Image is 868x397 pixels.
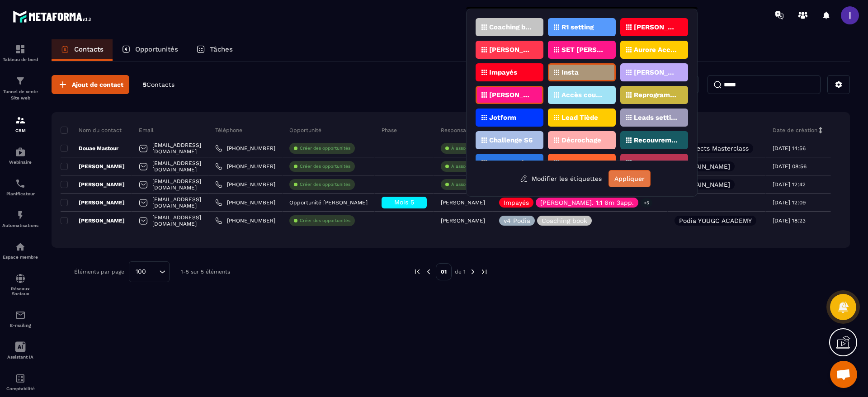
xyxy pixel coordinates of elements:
[2,69,38,108] a: formationformationTunnel de vente Site web
[451,145,472,151] p: À associe
[2,171,38,203] a: schedulerschedulerPlanificateur
[146,81,175,88] span: Contacts
[773,217,806,224] p: [DATE] 18:23
[2,354,38,359] p: Assistant IA
[181,269,230,275] p: 1-5 sur 5 éléments
[2,335,38,366] a: Assistant IA
[830,361,857,388] div: Ouvrir le chat
[773,163,807,170] p: [DATE] 08:56
[61,199,125,206] p: [PERSON_NAME]
[679,163,730,170] p: [DOMAIN_NAME]
[634,69,678,76] p: [PERSON_NAME]. 1:1 6m 3 app
[15,241,26,252] img: automations
[215,217,275,224] a: [PHONE_NUMBER]
[489,137,533,143] p: Challenge S6
[113,39,187,61] a: Opportunités
[441,217,485,224] p: [PERSON_NAME]
[61,145,118,152] p: Douae Mastour
[561,47,605,53] p: SET [PERSON_NAME]
[634,92,678,98] p: Reprogrammé
[641,198,652,208] p: +5
[561,137,601,143] p: Décrochage
[441,127,475,134] p: Responsable
[61,163,125,170] p: [PERSON_NAME]
[143,80,175,89] p: 5
[215,127,242,134] p: Téléphone
[300,145,350,151] p: Créer des opportunités
[634,114,678,121] p: Leads setting
[289,199,368,206] p: Opportunité [PERSON_NAME]
[15,76,26,86] img: formation
[2,140,38,171] a: automationsautomationsWebinaire
[300,217,350,224] p: Créer des opportunités
[489,92,533,98] p: [PERSON_NAME]. 1:1 6m 3app.
[2,223,38,228] p: Automatisations
[72,80,123,89] span: Ajout de contact
[451,163,472,170] p: À associe
[489,69,517,76] p: Impayés
[210,45,233,53] p: Tâches
[561,114,598,121] p: Lead Tiède
[634,24,678,30] p: [PERSON_NAME]
[2,266,38,303] a: social-networksocial-networkRéseaux Sociaux
[215,181,275,188] a: [PHONE_NUMBER]
[382,127,397,134] p: Phase
[52,39,113,61] a: Contacts
[394,198,414,206] span: Mois 5
[561,24,594,30] p: R1 setting
[15,310,26,321] img: email
[2,37,38,69] a: formationformationTableau de bord
[2,386,38,391] p: Comptabilité
[149,267,157,277] input: Search for option
[129,261,170,282] div: Search for option
[634,47,678,53] p: Aurore Acc. 1:1 6m 3app.
[561,160,570,166] p: R2
[455,268,466,275] p: de 1
[215,199,275,206] a: [PHONE_NUMBER]
[187,39,242,61] a: Tâches
[15,115,26,126] img: formation
[451,181,472,188] p: À associe
[773,199,806,206] p: [DATE] 12:09
[135,45,178,53] p: Opportunités
[773,145,806,151] p: [DATE] 14:56
[139,127,154,134] p: Email
[413,268,421,276] img: prev
[773,181,806,188] p: [DATE] 12:42
[679,145,749,151] p: Prospects Masterclass
[634,137,678,143] p: Recouvrement
[480,268,488,276] img: next
[15,44,26,55] img: formation
[13,8,94,25] img: logo
[74,45,104,53] p: Contacts
[2,303,38,335] a: emailemailE-mailing
[2,128,38,133] p: CRM
[489,24,533,30] p: Coaching book
[634,160,671,166] p: SET Manon
[542,217,587,224] p: Coaching book
[561,69,579,76] p: Insta
[2,160,38,165] p: Webinaire
[489,47,533,53] p: [PERSON_NAME]. 1:1 6m 3app
[2,89,38,101] p: Tunnel de vente Site web
[773,127,817,134] p: Date de création
[74,269,124,275] p: Éléments par page
[15,178,26,189] img: scheduler
[215,145,275,152] a: [PHONE_NUMBER]
[540,199,634,206] p: [PERSON_NAME]. 1:1 6m 3app.
[15,147,26,157] img: automations
[52,75,129,94] button: Ajout de contact
[61,181,125,188] p: [PERSON_NAME]
[436,263,452,280] p: 01
[609,170,651,187] button: Appliquer
[679,181,730,188] p: [DOMAIN_NAME]
[489,160,533,166] p: Aucunes données
[15,273,26,284] img: social-network
[61,217,125,224] p: [PERSON_NAME]
[469,268,477,276] img: next
[2,323,38,328] p: E-mailing
[425,268,433,276] img: prev
[15,373,26,384] img: accountant
[2,235,38,266] a: automationsautomationsEspace membre
[489,114,516,121] p: Jotform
